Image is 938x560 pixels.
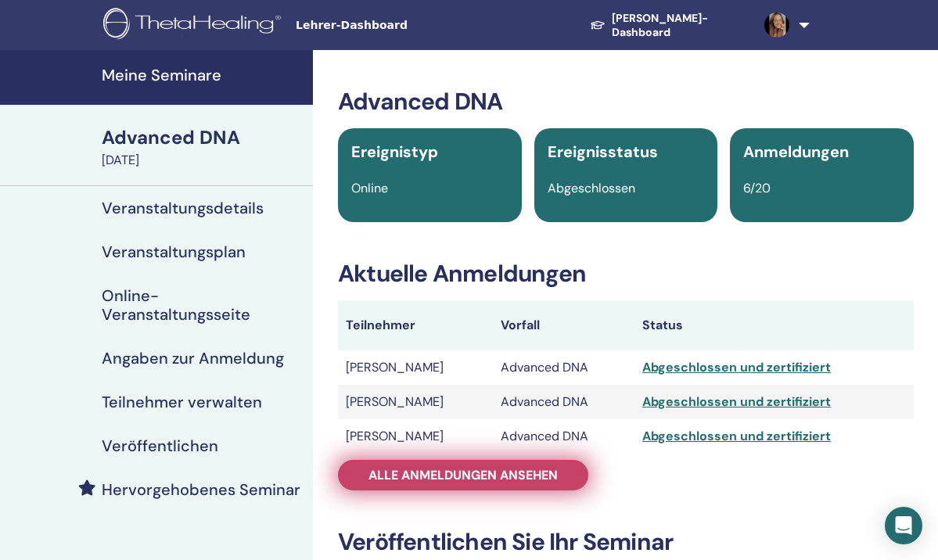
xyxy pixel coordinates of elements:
[338,385,493,419] td: [PERSON_NAME]
[590,20,606,31] img: graduation-cap-white.svg
[493,300,634,350] th: Vorfall
[103,8,286,43] img: logo.png
[102,393,262,411] h4: Teilnehmer verwalten
[642,393,906,411] div: Abgeschlossen und zertifiziert
[338,260,914,288] h3: Aktuelle Anmeldungen
[634,300,914,350] th: Status
[351,180,388,196] span: Online
[548,142,658,162] span: Ereignisstatus
[338,350,493,385] td: [PERSON_NAME]
[102,349,284,368] h4: Angaben zur Anmeldung
[577,4,752,47] a: [PERSON_NAME]-Dashboard
[338,460,588,490] a: Alle Anmeldungen ansehen
[102,436,218,455] h4: Veröffentlichen
[642,427,906,446] div: Abgeschlossen und zertifiziert
[351,142,438,162] span: Ereignistyp
[743,180,771,196] span: 6/20
[368,467,558,483] span: Alle Anmeldungen ansehen
[338,419,493,454] td: [PERSON_NAME]
[102,66,304,84] h4: Meine Seminare
[493,385,634,419] td: Advanced DNA
[764,13,789,38] img: default.jpg
[102,286,300,324] h4: Online-Veranstaltungsseite
[102,199,264,217] h4: Veranstaltungsdetails
[338,528,914,556] h3: Veröffentlichen Sie Ihr Seminar
[338,300,493,350] th: Teilnehmer
[642,358,906,377] div: Abgeschlossen und zertifiziert
[102,151,304,170] div: [DATE]
[102,124,304,151] div: Advanced DNA
[296,17,530,34] span: Lehrer-Dashboard
[743,142,849,162] span: Anmeldungen
[885,507,922,544] div: Open Intercom Messenger
[493,419,634,454] td: Advanced DNA
[102,242,246,261] h4: Veranstaltungsplan
[102,480,300,499] h4: Hervorgehobenes Seminar
[338,88,914,116] h3: Advanced DNA
[548,180,635,196] span: Abgeschlossen
[92,124,313,170] a: Advanced DNA[DATE]
[493,350,634,385] td: Advanced DNA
